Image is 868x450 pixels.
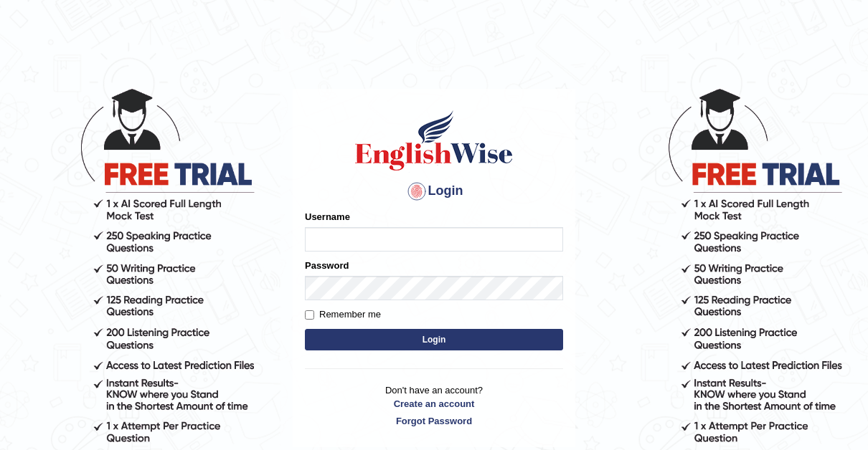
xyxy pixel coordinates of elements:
[352,108,516,173] img: Logo of English Wise sign in for intelligent practice with AI
[305,210,350,224] label: Username
[305,329,563,350] button: Login
[305,307,381,322] label: Remember me
[305,310,314,320] input: Remember me
[305,259,349,272] label: Password
[305,383,563,428] p: Don't have an account?
[305,180,563,203] h4: Login
[305,397,563,411] a: Create an account
[305,414,563,428] a: Forgot Password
